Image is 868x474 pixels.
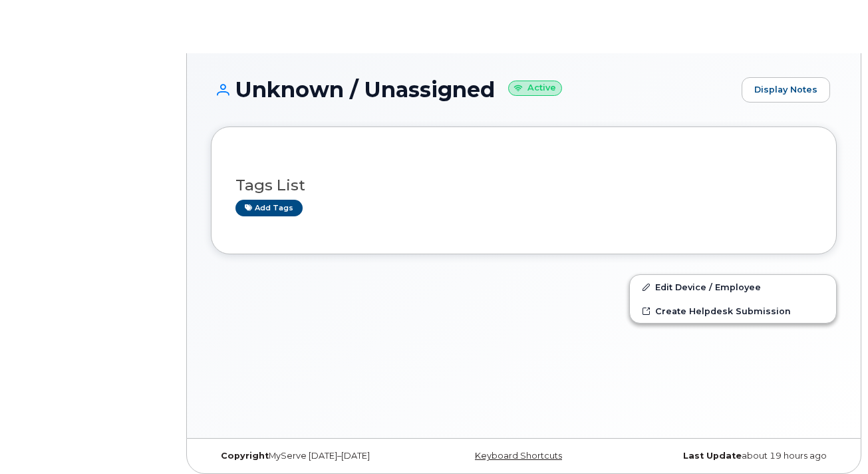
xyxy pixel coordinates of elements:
[628,451,837,461] div: about 19 hours ago
[630,275,836,299] a: Edit Device / Employee
[235,200,303,216] a: Add tags
[211,78,735,101] h1: Unknown / Unassigned
[221,451,269,461] strong: Copyright
[235,177,812,194] h3: Tags List
[508,81,562,96] small: Active
[683,451,742,461] strong: Last Update
[630,299,836,323] a: Create Helpdesk Submission
[475,451,562,461] a: Keyboard Shortcuts
[211,451,420,461] div: MyServe [DATE]–[DATE]
[742,77,830,103] a: Display Notes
